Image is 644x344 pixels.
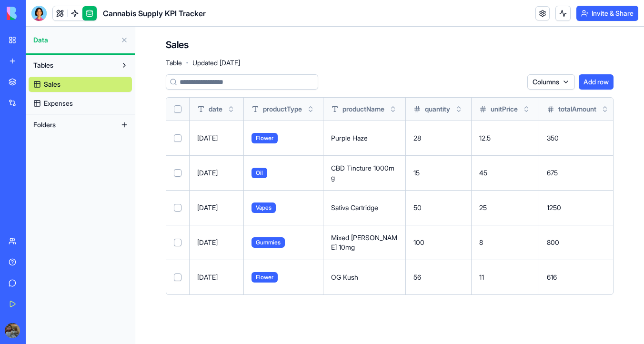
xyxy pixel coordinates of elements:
span: 45 [479,169,487,177]
button: Invite & Share [576,6,638,21]
button: Toggle sort [454,104,463,114]
a: Sales [29,77,132,92]
button: Folders [29,117,117,132]
h4: Sales [166,38,189,51]
span: productName [342,104,384,114]
span: quantity [425,104,450,114]
button: Add row [579,74,614,90]
span: Flower [252,133,278,143]
p: Sativa Cartridge [331,203,398,212]
a: Expenses [29,96,132,111]
span: Expenses [44,99,73,108]
span: Data [33,35,117,45]
button: Select row [174,239,181,246]
button: Select all [174,105,181,113]
span: Sales [44,80,60,89]
span: 675 [547,169,558,177]
button: Tables [29,58,117,73]
span: 800 [547,238,559,246]
span: productType [263,104,302,114]
img: logo [7,7,66,20]
span: Folders [33,120,56,130]
p: [DATE] [197,238,236,247]
span: 12.5 [479,134,491,142]
span: date [209,104,222,114]
p: [DATE] [197,168,236,178]
button: Toggle sort [522,104,531,114]
span: Oil [252,168,267,178]
span: 616 [547,273,557,281]
span: 28 [413,134,421,142]
span: 100 [413,238,424,246]
span: Tables [33,61,53,70]
span: Vapes [252,202,276,213]
button: Select row [174,204,181,212]
p: Mixed [PERSON_NAME] 10mg [331,233,398,252]
button: Toggle sort [226,104,236,114]
span: · [186,55,189,71]
span: Cannabis Supply KPI Tracker [103,8,206,19]
p: Purple Haze [331,133,398,143]
span: Table [166,58,182,68]
span: Gummies [252,237,285,248]
button: Toggle sort [306,104,315,114]
button: Toggle sort [600,104,610,114]
span: 56 [413,273,421,281]
button: Select row [174,169,181,177]
span: 1250 [547,203,561,212]
span: Updated [DATE] [192,58,240,68]
p: [DATE] [197,273,236,282]
span: Flower [252,272,278,283]
span: totalAmount [558,104,596,114]
span: unitPrice [491,104,518,114]
p: CBD Tincture 1000mg [331,163,398,182]
button: Select row [174,273,181,281]
p: [DATE] [197,133,236,143]
p: [DATE] [197,203,236,212]
span: 8 [479,238,483,246]
span: 11 [479,273,484,281]
span: 50 [413,203,422,212]
button: Select row [174,134,181,142]
span: 15 [413,169,420,177]
span: 25 [479,203,487,212]
p: OG Kush [331,273,398,282]
span: 350 [547,134,559,142]
img: ACg8ocLckqTCADZMVyP0izQdSwexkWcE6v8a1AEXwgvbafi3xFy3vSx8=s96-c [5,323,20,338]
button: Toggle sort [388,104,398,114]
button: Columns [527,74,575,90]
